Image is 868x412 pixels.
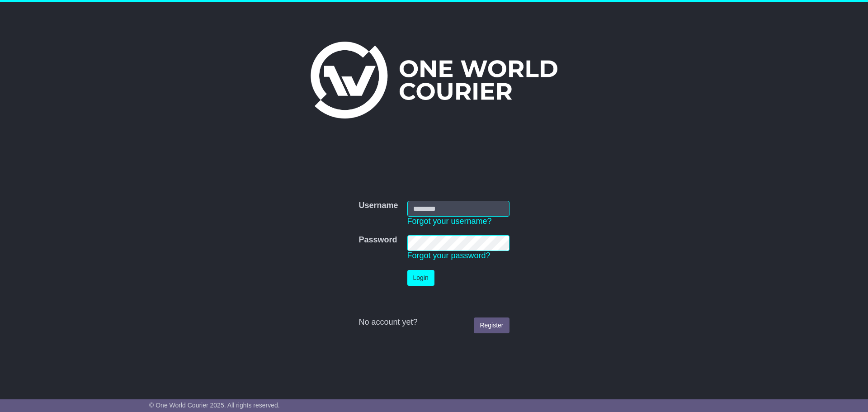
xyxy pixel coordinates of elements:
label: Password [359,235,397,245]
span: © One World Courier 2025. All rights reserved. [149,402,280,409]
a: Register [474,317,509,333]
img: One World [311,42,557,118]
label: Username [359,201,398,211]
a: Forgot your username? [407,217,492,226]
a: Forgot your password? [407,251,491,260]
button: Login [407,270,434,286]
div: No account yet? [359,317,509,327]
